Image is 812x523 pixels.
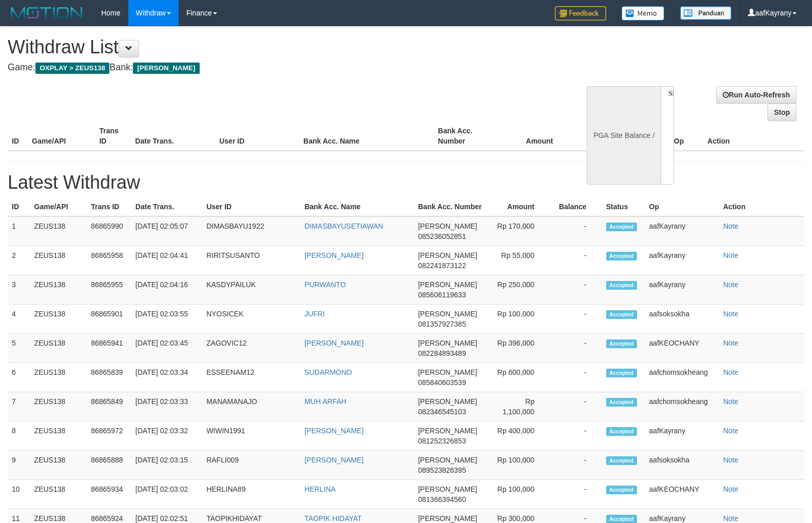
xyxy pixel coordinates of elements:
th: Balance [550,197,602,216]
td: - [550,246,602,275]
a: HERLINA [304,485,336,493]
td: WIWIN1991 [202,421,300,451]
td: RAFLI009 [202,451,300,480]
span: 081357927385 [418,320,466,328]
td: NYOSICEK [202,305,300,334]
span: [PERSON_NAME] [418,427,477,435]
td: 5 [8,334,30,363]
td: ZEUS138 [30,392,87,421]
td: Rp 100,000 [489,305,550,334]
td: aafKayrany [645,216,719,246]
a: Note [723,397,739,406]
th: User ID [202,197,300,216]
td: - [550,480,602,509]
th: Trans ID [95,122,131,151]
a: Stop [767,104,797,121]
a: [PERSON_NAME] [304,427,363,435]
span: OXPLAY > ZEUS138 [35,63,109,74]
td: 86865958 [87,246,131,275]
td: 86865888 [87,451,131,480]
a: PURWANTO [304,280,346,289]
span: [PERSON_NAME] [133,63,199,74]
th: Status [602,197,645,216]
td: ZEUS138 [30,275,87,305]
td: 86865839 [87,363,131,392]
td: 6 [8,363,30,392]
td: Rp 1,100,000 [489,392,550,421]
td: Rp 100,000 [489,480,550,509]
a: Note [723,485,739,493]
td: aafchomsokheang [645,392,719,421]
th: Amount [489,197,550,216]
td: 8 [8,421,30,451]
a: Note [723,368,739,376]
th: Bank Acc. Number [414,197,488,216]
td: aafsoksokha [645,305,719,334]
td: ZEUS138 [30,216,87,246]
td: - [550,421,602,451]
img: Button%20Memo.svg [622,6,665,21]
td: Rp 400,000 [489,421,550,451]
span: [PERSON_NAME] [418,456,477,464]
td: [DATE] 02:04:41 [131,246,202,275]
a: [PERSON_NAME] [304,456,363,464]
th: User ID [215,122,299,151]
span: 082346545103 [418,408,466,416]
th: Bank Acc. Name [299,122,434,151]
a: [PERSON_NAME] [304,251,363,259]
td: KASDYPAILUK [202,275,300,305]
td: ZEUS138 [30,334,87,363]
th: Bank Acc. Number [434,122,501,151]
td: - [550,305,602,334]
th: Game/API [28,122,95,151]
td: [DATE] 02:03:45 [131,334,202,363]
span: [PERSON_NAME] [418,485,477,493]
td: Rp 250,000 [489,275,550,305]
span: [PERSON_NAME] [418,310,477,318]
th: Op [670,122,704,151]
td: ZEUS138 [30,451,87,480]
td: ZEUS138 [30,421,87,451]
span: [PERSON_NAME] [418,514,477,522]
th: Trans ID [87,197,131,216]
span: 085236052851 [418,232,466,240]
a: MUH ARFAH [304,397,346,406]
a: Note [723,339,739,347]
td: ZEUS138 [30,363,87,392]
td: 2 [8,246,30,275]
a: Note [723,251,739,259]
td: aafKayrany [645,421,719,451]
td: - [550,451,602,480]
td: ZAGOVIC12 [202,334,300,363]
a: Note [723,427,739,435]
td: aafKayrany [645,275,719,305]
td: Rp 170,000 [489,216,550,246]
th: Game/API [30,197,87,216]
span: 085840603539 [418,378,466,387]
span: Accepted [606,486,637,494]
td: 86865990 [87,216,131,246]
img: Feedback.jpg [555,6,606,21]
td: [DATE] 02:03:02 [131,480,202,509]
th: Op [645,197,719,216]
td: aafchomsokheang [645,363,719,392]
td: 86865955 [87,275,131,305]
span: Accepted [606,398,637,407]
td: [DATE] 02:04:16 [131,275,202,305]
a: DIMASBAYUSETIAWAN [304,222,383,230]
td: ZEUS138 [30,246,87,275]
th: ID [8,122,28,151]
a: Note [723,514,739,522]
a: Run Auto-Refresh [716,86,797,104]
span: Accepted [606,223,637,231]
span: 081252326853 [418,437,466,445]
span: 085606119633 [418,291,466,299]
span: Accepted [606,281,637,290]
a: SUDARMONO [304,368,352,376]
th: ID [8,197,30,216]
td: ZEUS138 [30,305,87,334]
th: Balance [568,122,630,151]
td: - [550,363,602,392]
td: aafKayrany [645,246,719,275]
span: [PERSON_NAME] [418,368,477,376]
